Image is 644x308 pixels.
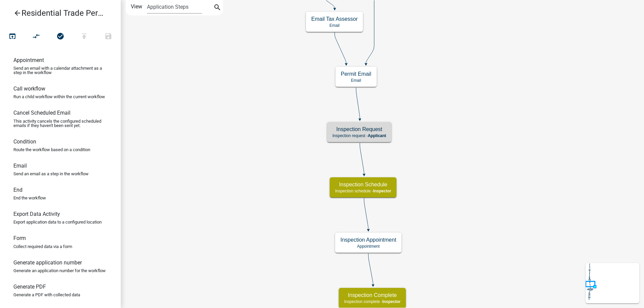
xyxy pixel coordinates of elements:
p: Email [341,78,371,83]
p: Export application data to a configured location [13,220,102,224]
h5: Permit Email [341,71,371,77]
h6: Cancel Scheduled Email [13,110,70,116]
button: Publish [72,29,96,44]
h5: Inspection Complete [344,292,400,298]
div: Workflow actions [0,29,120,46]
p: Email [311,23,358,28]
h5: Inspection Appointment [340,237,396,243]
span: Inspector [382,299,400,304]
i: open_in_browser [8,32,16,42]
i: arrow_back [13,9,21,18]
span: Applicant [368,133,386,138]
p: Appointment [340,244,396,249]
button: No problems [48,29,72,44]
p: This activity cancels the configured scheduled emails if they haven't been sent yet. [13,119,107,128]
i: compare_arrows [33,32,41,42]
p: Generate an application number for the workflow [13,268,106,273]
p: Send an email with a calendar attachment as a step in the workflow [13,66,107,75]
h6: Email [13,163,27,169]
i: check_circle [56,32,64,42]
i: search [213,3,221,13]
p: End the workflow [13,196,46,200]
h6: Generate PDF [13,284,46,290]
h5: Inspection Schedule [335,181,391,188]
p: Inspection schedule - [335,189,391,193]
h6: Export Data Activity [13,211,60,217]
p: Collect required data via a form [13,244,72,249]
h6: End [13,187,22,193]
h5: Email Tax Assessor [311,16,358,22]
h6: Condition [13,138,36,145]
a: Residential Trade Permits/Renovations/ Pools [5,5,110,21]
button: Save [96,29,120,44]
p: Generate a PDF with collected data [13,293,80,297]
h6: Generate application number [13,259,82,266]
p: Inspection request - [332,133,386,138]
h5: Inspection Request [332,126,386,132]
p: Route the workflow based on a condition [13,147,90,152]
button: Auto Layout [24,29,48,44]
h6: Form [13,235,26,241]
p: Inspection complete - [344,299,400,304]
h6: Appointment [13,57,44,63]
button: Test Workflow [0,29,24,44]
p: Send an email as a step in the workflow [13,172,89,176]
i: publish [80,32,88,42]
button: search [212,3,223,13]
p: Run a child workflow within the current workflow [13,95,105,99]
h6: Call workflow [13,85,45,92]
span: Inspector [373,189,391,193]
i: save [104,32,112,42]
